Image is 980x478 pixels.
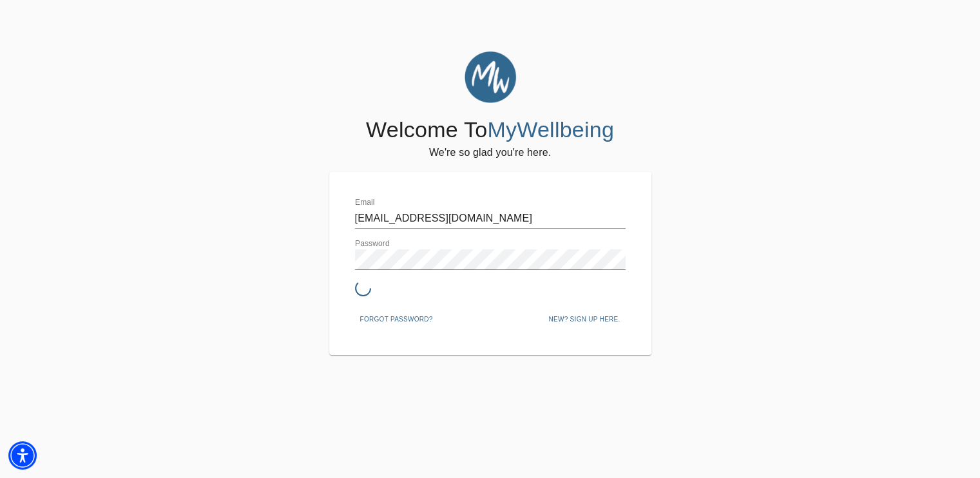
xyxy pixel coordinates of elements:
[360,314,433,325] span: Forgot password?
[429,144,551,162] h6: We're so glad you're here.
[355,240,390,248] label: Password
[355,199,375,207] label: Email
[487,117,614,142] span: MyWellbeing
[366,117,614,144] h4: Welcome To
[548,314,620,325] span: New? Sign up here.
[355,310,438,329] button: Forgot password?
[355,313,438,323] a: Forgot password?
[543,310,625,329] button: New? Sign up here.
[8,441,37,470] div: Accessibility Menu
[465,52,516,103] img: MyWellbeing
